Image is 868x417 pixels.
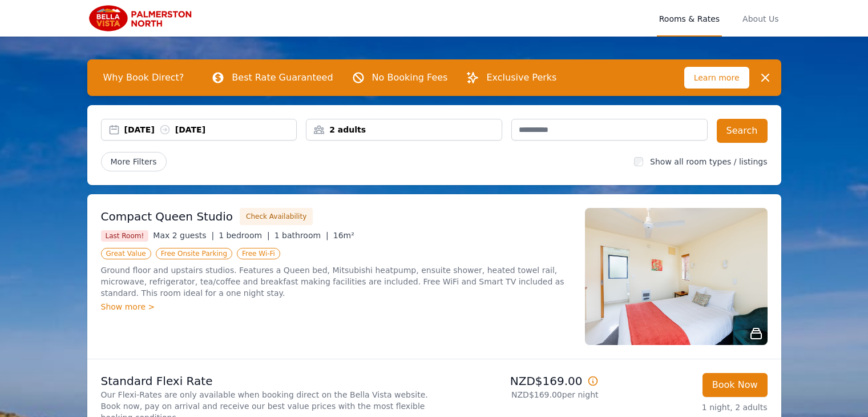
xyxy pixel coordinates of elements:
[703,373,768,397] button: Book Now
[274,231,329,240] span: 1 bathroom |
[650,157,767,166] label: Show all room types / listings
[87,5,197,32] img: Bella Vista Palmerston North
[101,230,149,242] span: Last Room!
[101,264,571,299] p: Ground floor and upstairs studios. Features a Queen bed, Mitsubishi heatpump, ensuite shower, hea...
[306,124,502,135] div: 2 adults
[101,301,571,312] div: Show more >
[101,209,233,224] h3: Compact Queen Studio
[219,231,270,240] span: 1 bedroom |
[156,248,232,259] span: Free Onsite Parking
[608,402,768,413] p: 1 night, 2 adults
[439,389,599,400] p: NZD$169.00 per night
[486,71,556,85] p: Exclusive Perks
[101,152,167,171] span: More Filters
[684,67,749,89] span: Learn more
[101,373,430,389] p: Standard Flexi Rate
[372,71,448,85] p: No Booking Fees
[153,231,214,240] span: Max 2 guests |
[94,66,193,89] span: Why Book Direct?
[240,208,313,225] button: Check Availability
[237,248,280,259] span: Free Wi-Fi
[101,248,151,259] span: Great Value
[232,71,333,85] p: Best Rate Guaranteed
[717,119,768,143] button: Search
[124,124,297,135] div: [DATE] [DATE]
[439,373,599,389] p: NZD$169.00
[333,231,354,240] span: 16m²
